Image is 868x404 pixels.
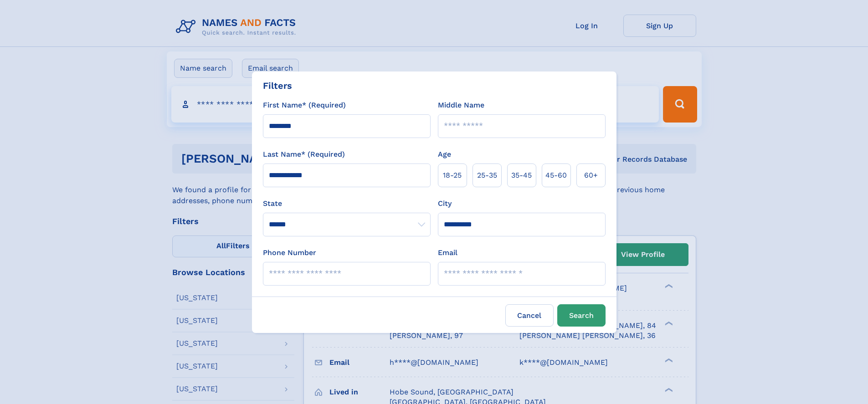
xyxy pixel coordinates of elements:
[557,304,606,327] button: Search
[263,149,345,160] label: Last Name* (Required)
[438,198,452,209] label: City
[438,149,451,160] label: Age
[477,170,497,181] span: 25‑35
[511,170,532,181] span: 35‑45
[545,170,567,181] span: 45‑60
[443,170,462,181] span: 18‑25
[263,79,292,92] div: Filters
[438,247,457,258] label: Email
[505,304,554,327] label: Cancel
[584,170,598,181] span: 60+
[263,198,431,209] label: State
[263,100,346,111] label: First Name* (Required)
[263,247,316,258] label: Phone Number
[438,100,484,111] label: Middle Name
